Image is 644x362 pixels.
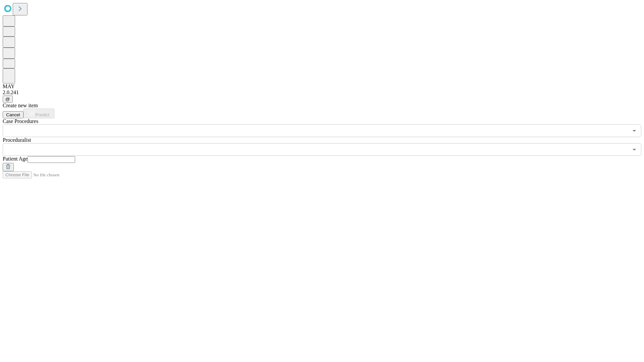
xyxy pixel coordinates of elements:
[630,126,639,135] button: Open
[3,83,641,89] div: MAY
[3,96,13,103] button: @
[23,109,54,118] button: Predict
[35,112,49,117] span: Predict
[5,97,10,102] span: @
[3,89,641,96] div: 2.0.241
[3,137,31,143] span: Proceduralist
[3,111,23,118] button: Cancel
[630,145,639,154] button: Open
[3,103,38,108] span: Create new item
[3,118,38,124] span: Scheduled Procedure
[6,112,20,117] span: Cancel
[3,156,28,162] span: Patient Age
